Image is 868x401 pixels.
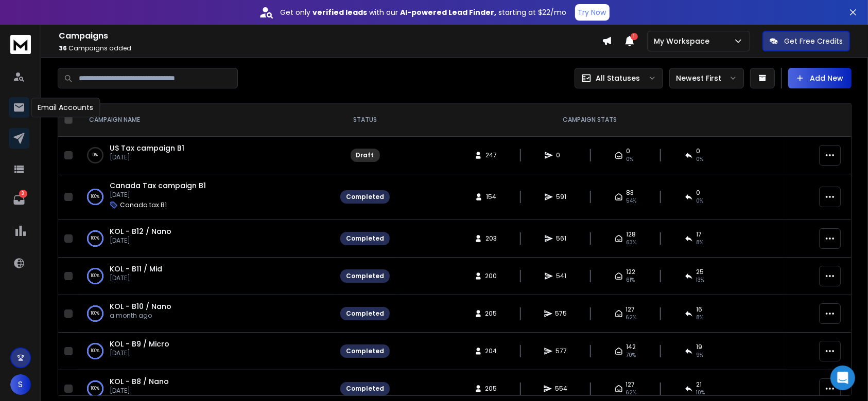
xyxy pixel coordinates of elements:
a: KOL - B8 / Nano [110,376,169,387]
a: KOL - B12 / Nano [110,226,171,236]
img: logo [10,35,31,54]
a: 3 [9,190,29,210]
span: 25 [696,268,704,276]
p: 100 % [91,308,100,319]
p: 3 [19,190,27,198]
span: 142 [626,343,636,351]
span: 561 [556,234,566,243]
span: 127 [626,305,635,314]
button: Get Free Credits [762,31,850,51]
span: 36 [59,44,67,52]
p: [DATE] [110,387,169,395]
span: 0 [696,147,700,155]
div: Draft [356,151,374,159]
span: 0 [556,151,566,159]
p: a month ago [110,312,171,320]
p: Campaigns added [59,44,602,52]
span: 8 % [696,314,703,322]
td: 100%KOL - B9 / Micro[DATE] [77,333,334,370]
p: All Statuses [596,73,640,83]
div: Completed [346,385,384,393]
button: S [10,374,31,395]
p: Get only with our starting at $22/mo [281,7,567,17]
span: 591 [556,193,566,201]
strong: verified leads [313,7,368,17]
span: 1 [631,33,638,40]
div: Completed [346,347,384,355]
button: Try Now [575,4,610,21]
a: Canada Tax campaign B1 [110,180,206,191]
strong: AI-powered Lead Finder, [401,7,497,17]
span: 0 [696,189,700,197]
p: My Workspace [654,36,714,46]
span: 19 [696,343,702,351]
p: [DATE] [110,274,162,282]
span: 83 [626,189,634,197]
span: 62 % [626,389,637,397]
span: 61 % [626,276,635,284]
span: 16 [696,305,702,314]
div: Open Intercom Messenger [830,366,855,390]
p: 100 % [91,384,100,394]
a: KOL - B9 / Micro [110,339,169,349]
p: 0 % [93,150,98,160]
span: 0% [696,155,703,163]
button: Add New [788,68,852,88]
td: 100%KOL - B10 / Nanoa month ago [77,295,334,333]
a: US Tax campaign B1 [110,143,184,153]
p: 100 % [91,192,100,202]
p: [DATE] [110,349,169,357]
span: 541 [556,272,566,280]
span: 62 % [626,314,637,322]
div: Completed [346,193,384,201]
span: 122 [626,268,635,276]
td: 100%KOL - B11 / Mid[DATE] [77,258,334,295]
span: 21 [696,380,702,389]
span: 247 [485,151,497,159]
span: 17 [696,230,702,239]
a: KOL - B11 / Mid [110,264,162,274]
span: 127 [626,380,635,389]
span: 0% [626,155,633,163]
span: 10 % [696,389,705,397]
th: STATUS [334,103,396,137]
span: 8 % [696,239,703,247]
p: Try Now [578,7,606,17]
a: KOL - B10 / Nano [110,301,171,312]
span: 575 [555,309,567,318]
span: 200 [485,272,497,280]
p: [DATE] [110,191,206,199]
div: Completed [346,309,384,318]
th: CAMPAIGN STATS [396,103,784,137]
td: 0%US Tax campaign B1[DATE] [77,137,334,174]
div: Completed [346,272,384,280]
span: 203 [485,234,497,243]
div: Completed [346,234,384,243]
p: [DATE] [110,153,184,161]
p: 100 % [91,346,100,356]
p: [DATE] [110,236,171,245]
p: 100 % [91,233,100,244]
span: 70 % [626,351,636,359]
h1: Campaigns [59,30,602,42]
td: 100%Canada Tax campaign B1[DATE]Canada tax B1 [77,174,334,220]
span: 204 [485,347,497,355]
span: 54 % [626,197,636,205]
span: 205 [485,385,497,393]
span: 13 % [696,276,704,284]
p: Canada tax B1 [120,201,167,209]
span: 0 % [696,197,703,205]
span: 205 [485,309,497,318]
span: 128 [626,230,636,239]
span: 154 [486,193,496,201]
p: Get Free Credits [784,36,843,46]
span: 63 % [626,239,636,247]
